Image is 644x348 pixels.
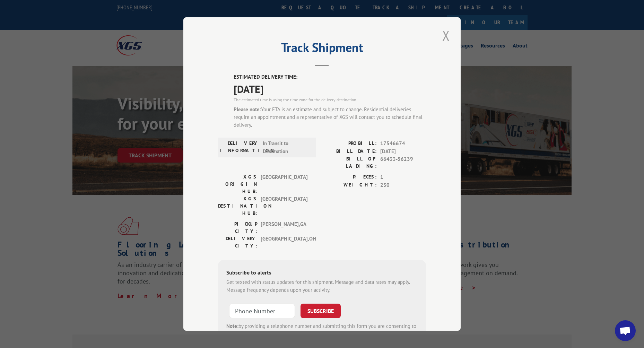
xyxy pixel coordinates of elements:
[218,43,426,56] h2: Track Shipment
[234,73,426,81] label: ESTIMATED DELIVERY TIME:
[234,106,426,129] div: Your ETA is an estimate and subject to change. Residential deliveries require an appointment and ...
[218,173,257,195] label: XGS ORIGIN HUB:
[261,220,307,235] span: [PERSON_NAME] , GA
[322,173,377,181] label: PIECES:
[322,181,377,189] label: WEIGHT:
[440,26,452,45] button: Close modal
[301,304,341,318] button: SUBSCRIBE
[234,106,261,113] strong: Please note:
[226,323,238,329] strong: Note:
[220,140,259,155] label: DELIVERY INFORMATION:
[218,235,257,250] label: DELIVERY CITY:
[380,181,426,189] span: 230
[380,148,426,156] span: [DATE]
[322,155,377,170] label: BILL OF LADING:
[218,220,257,235] label: PICKUP CITY:
[380,173,426,181] span: 1
[380,140,426,148] span: 17546674
[226,268,418,278] div: Subscribe to alerts
[263,140,310,155] span: In Transit to Destination
[234,81,426,97] span: [DATE]
[615,320,636,341] a: Open chat
[261,173,307,195] span: [GEOGRAPHIC_DATA]
[226,278,418,294] div: Get texted with status updates for this shipment. Message and data rates may apply. Message frequ...
[226,322,418,346] div: by providing a telephone number and submitting this form you are consenting to be contacted by SM...
[229,304,295,318] input: Phone Number
[234,97,426,103] div: The estimated time is using the time zone for the delivery destination.
[322,148,377,156] label: BILL DATE:
[261,235,307,250] span: [GEOGRAPHIC_DATA] , OH
[380,155,426,170] span: 66433-56239
[322,140,377,148] label: PROBILL:
[218,195,257,217] label: XGS DESTINATION HUB:
[261,195,307,217] span: [GEOGRAPHIC_DATA]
